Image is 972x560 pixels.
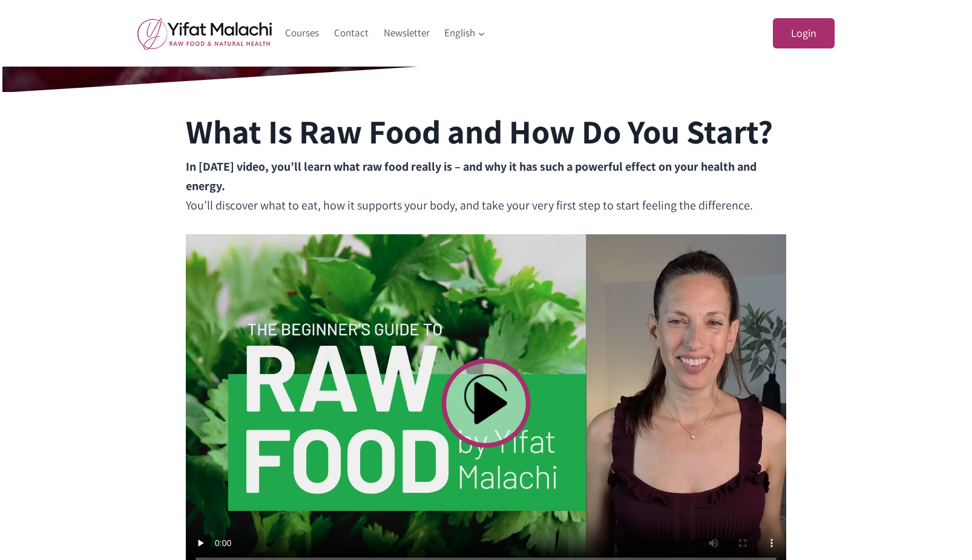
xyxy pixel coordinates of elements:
a: Newsletter [376,19,437,48]
a: Login [773,18,835,49]
a: Courses [278,19,327,48]
img: yifat_logo41_en.png [137,18,272,50]
strong: In [DATE] video, you’ll learn what raw food really is – and why it has such a powerful effect on ... [186,159,757,194]
a: Contact [327,19,376,48]
nav: Primary Navigation [278,19,493,48]
button: Child menu of English [437,19,493,48]
h2: What Is Raw Food and How Do You Start? [186,107,773,157]
p: You’ll discover what to eat, how it supports your body, and take your very first step to start fe... [186,157,786,215]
